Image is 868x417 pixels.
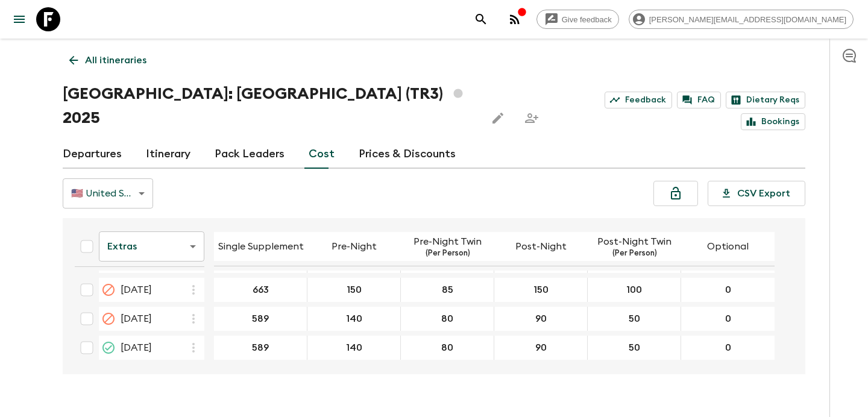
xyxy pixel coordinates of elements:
button: 150 [332,278,376,302]
span: [DATE] [121,312,152,326]
div: 28 Sep 2025; Single Supplement [214,278,307,302]
div: 19 Oct 2025; Pre-Night [307,336,401,360]
span: [PERSON_NAME][EMAIL_ADDRESS][DOMAIN_NAME] [643,15,853,24]
button: 85 [427,278,468,302]
div: 19 Oct 2025; Pre-Night Twin [401,336,494,360]
span: [DATE] [121,340,152,355]
button: 0 [709,278,747,302]
button: 589 [237,307,283,331]
div: 05 Oct 2025; Post-Night Twin [588,307,681,331]
button: Lock costs [653,181,698,206]
a: Give feedback [536,10,619,29]
div: 19 Oct 2025; Single Supplement [214,336,307,360]
div: 28 Sep 2025; Post-Night Twin [588,278,681,302]
div: 28 Sep 2025; Pre-Night [307,278,401,302]
svg: Guaranteed [101,340,116,355]
p: Post-Night Twin [597,234,671,249]
a: Feedback [605,92,672,108]
p: Pre-Night Twin [414,234,482,249]
a: Prices & Discounts [359,140,456,169]
div: 05 Oct 2025; Pre-Night [307,307,401,331]
div: 28 Sep 2025; Post-Night [494,278,588,302]
p: Post-Night [515,239,567,254]
div: 🇺🇸 United States Dollar (USD) [63,177,153,210]
a: Bookings [741,113,805,130]
button: 0 [709,336,747,360]
button: 100 [612,278,656,302]
button: 0 [709,307,747,331]
button: 50 [614,307,655,331]
div: 05 Oct 2025; Post-Night [494,307,588,331]
p: (Per Person) [426,249,470,259]
a: All itineraries [63,48,153,72]
button: 140 [332,307,377,331]
p: Optional [707,239,749,254]
p: Single Supplement [218,239,304,254]
div: 05 Oct 2025; Optional [681,307,775,331]
div: Extras [99,230,204,263]
svg: Cancelled [101,283,116,297]
a: Cost [309,140,335,169]
a: Dietary Reqs [726,92,805,108]
div: 05 Oct 2025; Single Supplement [214,307,307,331]
button: Edit this itinerary [486,106,510,130]
div: 05 Oct 2025; Pre-Night Twin [401,307,494,331]
a: Pack Leaders [215,140,285,169]
button: search adventures [469,7,493,31]
div: 19 Oct 2025; Post-Night [494,336,588,360]
span: [DATE] [121,283,152,297]
button: 663 [238,278,283,302]
span: Share this itinerary [520,106,544,130]
a: Departures [63,140,122,169]
div: 28 Sep 2025; Pre-Night Twin [401,278,494,302]
button: 80 [427,307,468,331]
button: 90 [521,336,561,360]
span: Give feedback [555,15,618,24]
button: 80 [427,336,468,360]
button: 50 [614,336,655,360]
button: CSV Export [708,181,805,206]
button: menu [7,7,31,31]
p: (Per Person) [612,249,657,259]
div: 19 Oct 2025; Optional [681,336,775,360]
h1: [GEOGRAPHIC_DATA]: [GEOGRAPHIC_DATA] (TR3) 2025 [63,82,476,130]
a: Itinerary [146,140,190,169]
p: Pre-Night [332,239,377,254]
div: [PERSON_NAME][EMAIL_ADDRESS][DOMAIN_NAME] [629,10,854,29]
button: 589 [237,336,283,360]
button: 150 [519,278,563,302]
button: 90 [521,307,561,331]
svg: Cancelled [101,312,116,326]
p: All itineraries [85,53,146,67]
div: Select all [75,234,99,259]
a: FAQ [677,92,721,108]
button: 140 [332,336,377,360]
div: 28 Sep 2025; Optional [681,278,775,302]
div: 19 Oct 2025; Post-Night Twin [588,336,681,360]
